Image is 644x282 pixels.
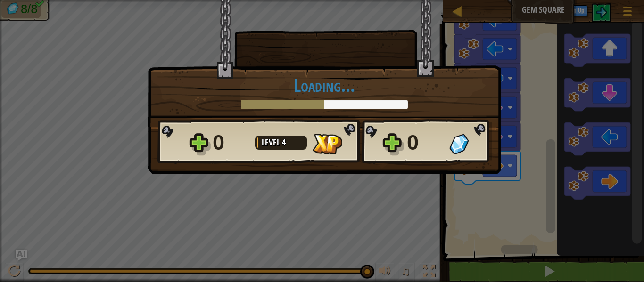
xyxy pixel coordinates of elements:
div: 0 [407,128,444,158]
span: Level [262,137,282,148]
span: 4 [282,137,286,148]
div: 0 [213,128,249,158]
img: XP Gained [313,134,342,154]
h1: Loading... [157,75,491,95]
img: Gems Gained [449,134,469,154]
